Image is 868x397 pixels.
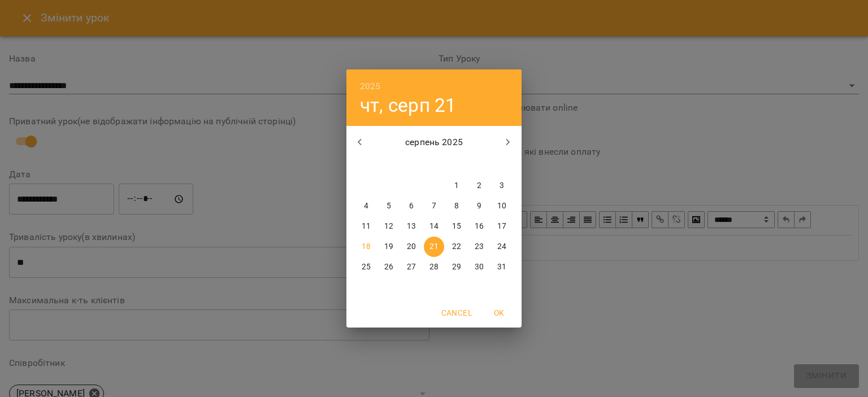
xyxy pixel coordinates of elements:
p: 4 [364,200,368,212]
p: 11 [362,221,371,232]
button: 16 [469,216,489,237]
span: вт [379,159,399,170]
button: 22 [446,237,467,257]
p: 20 [407,241,416,252]
p: 5 [387,200,391,212]
p: 6 [409,200,414,212]
span: пт [446,159,467,170]
button: 31 [492,257,512,277]
p: 19 [384,241,393,252]
button: 2025 [360,78,381,94]
button: 1 [446,176,467,196]
button: 20 [401,237,422,257]
p: 1 [454,180,459,191]
button: 21 [424,237,444,257]
button: 15 [446,216,467,237]
button: 29 [446,257,467,277]
p: 14 [429,221,439,232]
p: 8 [454,200,459,212]
button: 7 [424,196,444,216]
p: 22 [452,241,461,252]
button: 10 [492,196,512,216]
span: чт [424,159,444,170]
button: 30 [469,257,489,277]
button: 19 [379,237,399,257]
p: 31 [497,261,506,273]
p: 23 [475,241,484,252]
p: 12 [384,221,393,232]
p: 3 [500,180,504,191]
p: 30 [475,261,484,273]
p: 25 [362,261,371,273]
span: Cancel [441,306,472,320]
p: 2 [477,180,481,191]
button: 9 [469,196,489,216]
button: 12 [379,216,399,237]
button: 3 [492,176,512,196]
p: 24 [497,241,506,252]
p: 10 [497,200,506,212]
button: 6 [401,196,422,216]
button: 24 [492,237,512,257]
button: 17 [492,216,512,237]
span: OK [485,306,513,320]
button: чт, серп 21 [360,94,457,117]
button: 27 [401,257,422,277]
span: ср [401,159,422,170]
p: серпень 2025 [374,136,495,149]
button: 13 [401,216,422,237]
p: 28 [429,261,439,273]
button: 5 [379,196,399,216]
p: 16 [475,221,484,232]
span: нд [492,159,512,170]
button: 2 [469,176,489,196]
p: 7 [432,200,436,212]
button: 26 [379,257,399,277]
button: 25 [356,257,376,277]
button: 14 [424,216,444,237]
p: 15 [452,221,461,232]
span: пн [356,159,376,170]
button: OK [481,303,517,323]
p: 9 [477,200,481,212]
button: 18 [356,237,376,257]
p: 18 [362,241,371,252]
span: сб [469,159,489,170]
p: 17 [497,221,506,232]
button: 11 [356,216,376,237]
p: 27 [407,261,416,273]
p: 21 [429,241,439,252]
p: 26 [384,261,393,273]
button: Cancel [437,303,476,323]
p: 29 [452,261,461,273]
button: 4 [356,196,376,216]
button: 28 [424,257,444,277]
p: 13 [407,221,416,232]
button: 8 [446,196,467,216]
button: 23 [469,237,489,257]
